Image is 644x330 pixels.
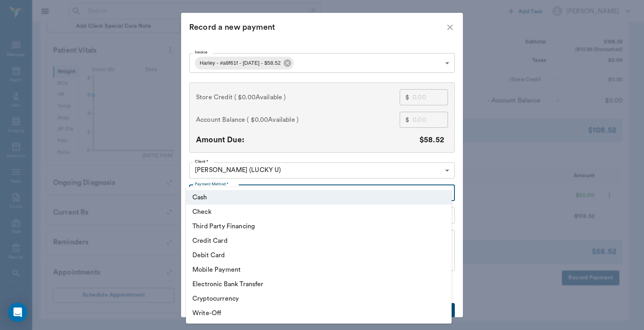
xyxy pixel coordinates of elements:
[8,303,27,322] div: Open Intercom Messenger
[186,262,452,277] li: Mobile Payment
[186,291,452,306] li: Cryptocurrency
[186,248,452,262] li: Debit Card
[186,190,452,205] li: Cash
[186,205,452,219] li: Check
[186,277,452,291] li: Electronic Bank Transfer
[186,219,452,234] li: Third Party Financing
[186,234,452,248] li: Credit Card
[186,306,452,320] li: Write-Off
